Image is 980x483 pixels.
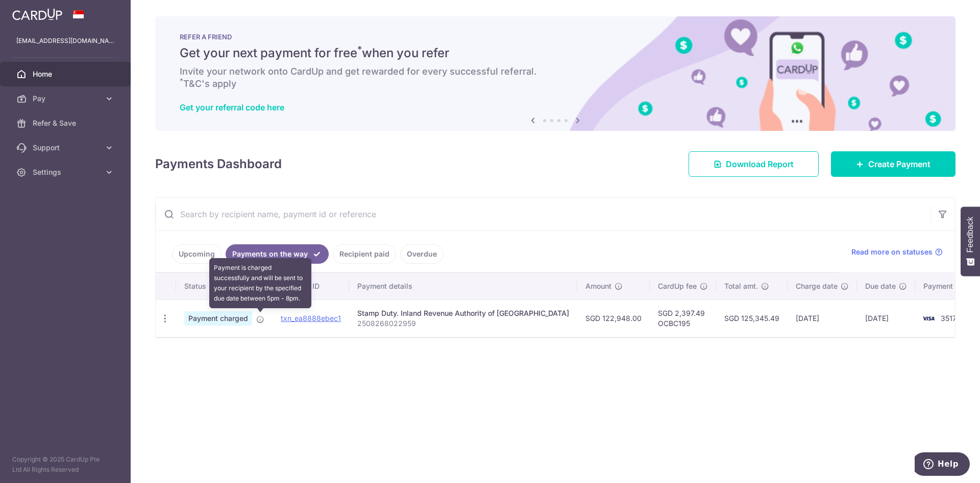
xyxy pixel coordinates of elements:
[658,281,697,291] span: CardUp fee
[180,102,284,112] a: Get your referral code here
[209,258,311,308] div: Payment is charged successfully and will be sent to your recipient by the specified due date betw...
[333,244,396,264] a: Recipient paid
[155,155,282,173] h4: Payments Dashboard
[796,281,838,291] span: Charge date
[156,198,930,231] input: Search by recipient name, payment id or reference
[180,45,931,61] h5: Get your next payment for free when you refer
[155,16,955,131] img: RAF banner
[915,452,970,478] iframe: Opens a widget where you can find more information
[281,314,341,323] a: txn_ea8888ebec1
[180,65,931,90] h6: Invite your network onto CardUp and get rewarded for every successful referral. T&C's apply
[650,300,716,337] td: SGD 2,397.49 OCBC195
[226,244,329,264] a: Payments on the way
[851,247,933,257] span: Read more on statuses
[33,143,100,153] span: Support
[172,244,222,264] a: Upcoming
[966,217,975,252] span: Feedback
[788,300,857,337] td: [DATE]
[577,300,650,337] td: SGD 122,948.00
[357,318,569,329] p: 2508268022959
[16,36,114,46] p: [EMAIL_ADDRESS][DOMAIN_NAME]
[180,33,931,41] p: REFER A FRIEND
[857,300,915,337] td: [DATE]
[400,244,444,264] a: Overdue
[961,206,980,276] button: Feedback - Show survey
[689,151,819,177] a: Download Report
[12,8,62,20] img: CardUp
[868,158,930,170] span: Create Payment
[33,167,100,177] span: Settings
[33,94,100,104] span: Pay
[941,314,957,323] span: 3517
[33,69,100,79] span: Home
[184,311,252,326] span: Payment charged
[357,308,569,318] div: Stamp Duty. Inland Revenue Authority of [GEOGRAPHIC_DATA]
[865,281,896,291] span: Due date
[716,300,788,337] td: SGD 125,345.49
[726,158,794,170] span: Download Report
[851,247,943,257] a: Read more on statuses
[33,118,100,128] span: Refer & Save
[831,151,955,177] a: Create Payment
[724,281,758,291] span: Total amt.
[184,281,206,291] span: Status
[349,273,577,300] th: Payment details
[585,281,611,291] span: Amount
[918,312,939,325] img: Bank Card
